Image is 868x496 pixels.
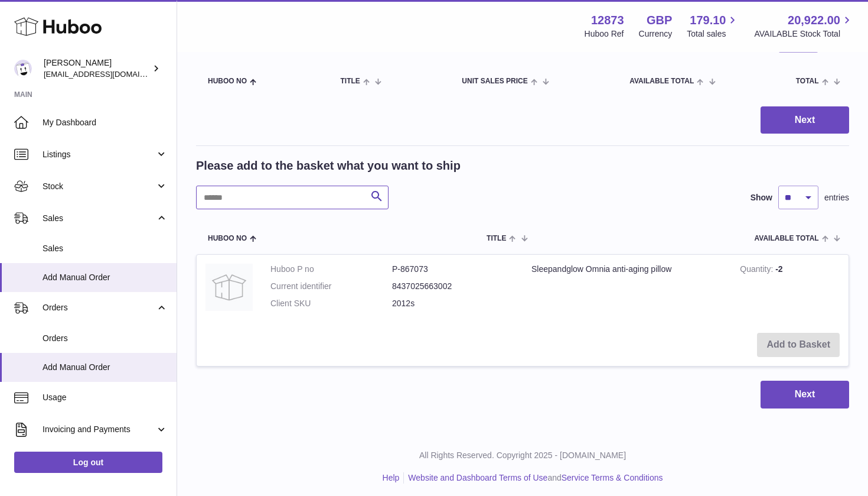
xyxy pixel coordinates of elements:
[562,473,663,482] a: Service Terms & Conditions
[270,298,392,309] dt: Client SKU
[639,28,673,40] div: Currency
[690,12,726,28] span: 179.10
[270,281,392,292] dt: Current identifier
[392,281,514,292] dd: 8437025663002
[487,235,506,242] span: Title
[761,106,849,134] button: Next
[462,77,527,85] span: Unit Sales Price
[523,255,731,324] td: Sleepandglow Omnia anti-aging pillow
[14,60,32,77] img: tikhon.oleinikov@sleepandglow.com
[750,192,772,203] label: Show
[205,264,253,311] img: Sleepandglow Omnia anti-aging pillow
[392,264,514,275] dd: P-867073
[208,77,247,85] span: Huboo no
[754,28,854,40] span: AVAILABLE Stock Total
[44,57,150,80] div: [PERSON_NAME]
[383,473,400,482] a: Help
[647,12,672,28] strong: GBP
[43,333,168,344] span: Orders
[44,69,174,79] span: [EMAIL_ADDRESS][DOMAIN_NAME]
[754,12,854,40] a: 20,922.00 AVAILABLE Stock Total
[585,28,624,40] div: Huboo Ref
[43,302,155,313] span: Orders
[43,424,155,435] span: Invoicing and Payments
[761,381,849,409] button: Next
[796,77,819,85] span: Total
[187,450,859,461] p: All Rights Reserved. Copyright 2025 - [DOMAIN_NAME]
[740,264,775,277] strong: Quantity
[43,243,168,254] span: Sales
[687,28,739,40] span: Total sales
[43,181,155,192] span: Stock
[43,272,168,283] span: Add Manual Order
[270,264,392,275] dt: Huboo P no
[591,12,624,28] strong: 12873
[788,12,840,28] span: 20,922.00
[392,298,514,309] dd: 2012s
[755,235,819,242] span: AVAILABLE Total
[43,392,168,403] span: Usage
[408,473,547,482] a: Website and Dashboard Terms of Use
[824,192,849,203] span: entries
[43,362,168,373] span: Add Manual Order
[404,472,663,484] li: and
[340,77,360,85] span: Title
[208,235,247,242] span: Huboo no
[43,117,168,128] span: My Dashboard
[43,149,155,160] span: Listings
[731,255,849,324] td: -2
[43,213,155,224] span: Sales
[14,452,162,473] a: Log out
[196,158,461,174] h2: Please add to the basket what you want to ship
[629,77,694,85] span: AVAILABLE Total
[687,12,739,40] a: 179.10 Total sales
